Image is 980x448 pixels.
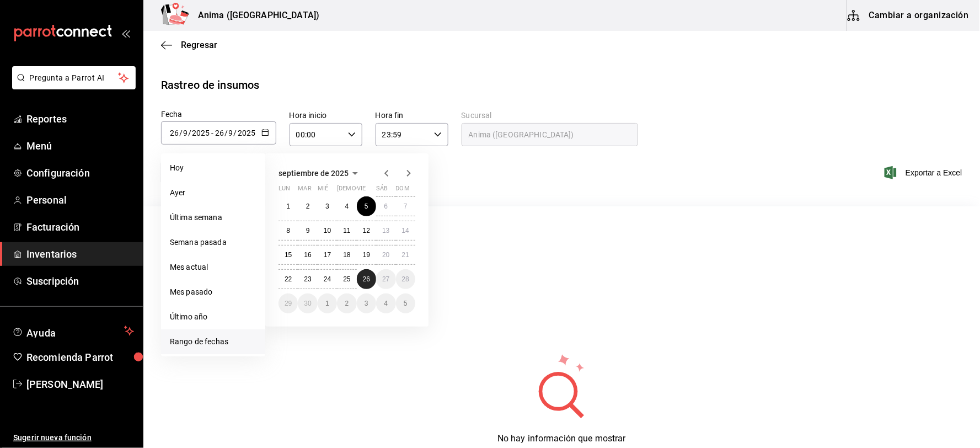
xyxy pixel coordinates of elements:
label: Sucursal [462,112,638,120]
abbr: 19 de septiembre de 2025 [363,251,370,259]
button: 2 de septiembre de 2025 [298,196,317,216]
input: Day [215,129,224,137]
button: 4 de septiembre de 2025 [337,196,356,216]
button: 28 de septiembre de 2025 [396,269,415,289]
button: 13 de septiembre de 2025 [376,221,395,241]
button: 25 de septiembre de 2025 [337,269,356,289]
abbr: 1 de octubre de 2025 [325,300,329,307]
a: Pregunta a Parrot AI [8,80,136,92]
li: Mes pasado [161,280,265,305]
span: Inventarios [26,247,134,262]
span: Regresar [181,40,217,50]
abbr: martes [298,185,311,196]
abbr: 13 de septiembre de 2025 [382,227,389,234]
span: Sugerir nueva función [13,432,134,444]
input: Month [183,129,188,137]
button: 3 de septiembre de 2025 [318,196,337,216]
button: 29 de septiembre de 2025 [279,294,298,313]
h3: Anima ([GEOGRAPHIC_DATA]) [189,9,319,22]
abbr: 24 de septiembre de 2025 [324,275,331,283]
span: Facturación [26,220,134,234]
label: Hora fin [376,112,448,120]
button: 15 de septiembre de 2025 [279,245,298,265]
button: 12 de septiembre de 2025 [357,221,376,241]
button: Exportar a Excel [887,166,962,179]
span: Configuración [26,166,134,180]
abbr: domingo [396,185,410,196]
button: 7 de septiembre de 2025 [396,196,415,216]
abbr: 26 de septiembre de 2025 [363,275,370,283]
button: 5 de octubre de 2025 [396,294,415,313]
button: 3 de octubre de 2025 [357,294,376,313]
abbr: 20 de septiembre de 2025 [382,251,389,259]
abbr: 9 de septiembre de 2025 [306,227,310,234]
span: Pregunta a Parrot AI [30,72,119,84]
abbr: 11 de septiembre de 2025 [343,227,350,234]
span: Suscripción [26,274,134,289]
button: 16 de septiembre de 2025 [298,245,317,265]
span: Reportes [26,111,134,126]
span: / [179,129,183,137]
button: 8 de septiembre de 2025 [279,221,298,241]
button: 26 de septiembre de 2025 [357,269,376,289]
button: 14 de septiembre de 2025 [396,221,415,241]
abbr: 18 de septiembre de 2025 [343,251,350,259]
li: Último año [161,305,265,329]
abbr: 8 de septiembre de 2025 [286,227,290,234]
abbr: 6 de septiembre de 2025 [384,202,388,210]
span: No hay información que mostrar [497,433,626,444]
span: / [188,129,191,137]
abbr: 28 de septiembre de 2025 [402,275,409,283]
abbr: 16 de septiembre de 2025 [304,251,311,259]
span: Ayuda [26,324,120,338]
span: septiembre de 2025 [279,169,349,178]
abbr: 29 de septiembre de 2025 [285,300,292,307]
button: 11 de septiembre de 2025 [337,221,356,241]
button: 27 de septiembre de 2025 [376,269,395,289]
abbr: lunes [279,185,290,196]
abbr: 15 de septiembre de 2025 [285,251,292,259]
button: 1 de septiembre de 2025 [279,196,298,216]
span: Menú [26,138,134,153]
abbr: 4 de octubre de 2025 [384,300,388,307]
abbr: 1 de septiembre de 2025 [286,202,290,210]
input: Year [237,129,256,137]
button: 18 de septiembre de 2025 [337,245,356,265]
input: Day [169,129,179,137]
button: 10 de septiembre de 2025 [318,221,337,241]
input: Year [191,129,210,137]
li: Última semana [161,205,265,230]
abbr: 10 de septiembre de 2025 [324,227,331,234]
abbr: 25 de septiembre de 2025 [343,275,350,283]
abbr: 3 de septiembre de 2025 [325,202,329,210]
span: Recomienda Parrot [26,350,134,365]
button: 21 de septiembre de 2025 [396,245,415,265]
button: 4 de octubre de 2025 [376,294,395,313]
abbr: 7 de septiembre de 2025 [404,202,408,210]
li: Semana pasada [161,230,265,255]
abbr: 27 de septiembre de 2025 [382,275,389,283]
abbr: 21 de septiembre de 2025 [402,251,409,259]
li: Hoy [161,156,265,180]
button: 2 de octubre de 2025 [337,294,356,313]
button: open_drawer_menu [121,29,130,38]
input: Month [228,129,234,137]
abbr: miércoles [318,185,328,196]
abbr: 12 de septiembre de 2025 [363,227,370,234]
abbr: viernes [357,185,366,196]
button: 23 de septiembre de 2025 [298,269,317,289]
button: 22 de septiembre de 2025 [279,269,298,289]
span: [PERSON_NAME] [26,377,134,392]
li: Rango de fechas [161,329,265,354]
label: Hora inicio [290,112,362,120]
abbr: 30 de septiembre de 2025 [304,300,311,307]
button: 17 de septiembre de 2025 [318,245,337,265]
abbr: 5 de octubre de 2025 [404,300,408,307]
abbr: 3 de octubre de 2025 [365,300,368,307]
button: 9 de septiembre de 2025 [298,221,317,241]
button: 5 de septiembre de 2025 [357,196,376,216]
li: Mes actual [161,255,265,280]
abbr: 2 de octubre de 2025 [345,300,349,307]
span: - [211,129,213,137]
